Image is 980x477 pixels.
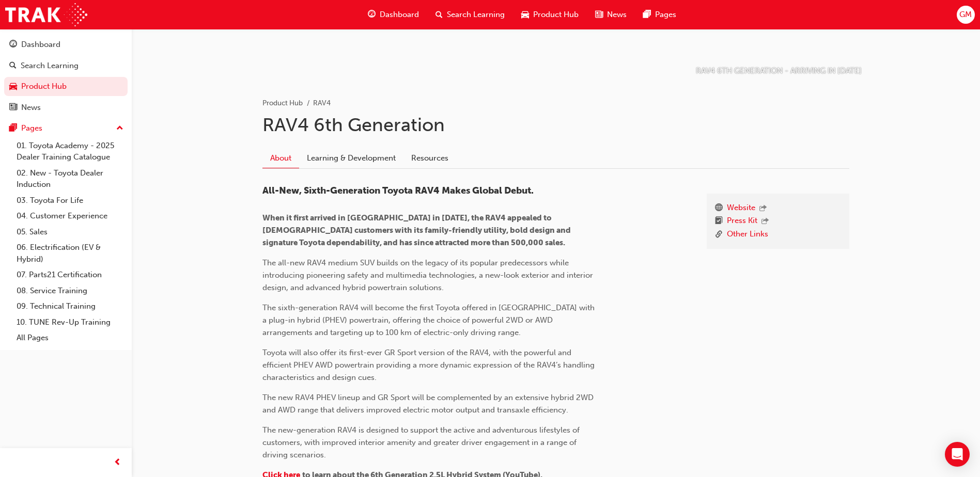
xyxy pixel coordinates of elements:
[262,348,597,382] span: Toyota will also offer its first-ever GR Sport version of the RAV4, with the powerful and efficie...
[945,442,970,467] div: Open Intercom Messenger
[262,213,572,247] span: When it first arrived in [GEOGRAPHIC_DATA] in [DATE], the RAV4 appealed to [DEMOGRAPHIC_DATA] cus...
[368,8,376,21] span: guage-icon
[299,148,403,168] a: Learning & Development
[360,4,427,25] a: guage-iconDashboard
[587,4,635,25] a: news-iconNews
[262,148,299,168] a: About
[12,283,128,299] a: 08. Service Training
[715,215,723,228] span: booktick-icon
[114,456,121,469] span: prev-icon
[262,393,596,415] span: The new RAV4 PHEV lineup and GR Sport will be complemented by an extensive hybrid 2WD and AWD ran...
[21,39,60,51] div: Dashboard
[727,215,757,228] a: Press Kit
[12,330,128,346] a: All Pages
[9,103,17,113] span: news-icon
[715,202,723,215] span: www-icon
[427,4,513,25] a: search-iconSearch Learning
[727,228,768,241] a: Other Links
[4,98,128,117] a: News
[380,9,419,21] span: Dashboard
[12,138,128,165] a: 01. Toyota Academy - 2025 Dealer Training Catalogue
[262,114,849,136] h1: RAV4 6th Generation
[959,9,972,21] span: GM
[12,208,128,224] a: 04. Customer Experience
[4,33,128,119] button: DashboardSearch LearningProduct HubNews
[12,298,128,314] a: 09. Technical Training
[12,314,128,330] a: 10. TUNE Rev-Up Training
[4,35,128,54] a: Dashboard
[12,165,128,193] a: 02. New - Toyota Dealer Induction
[262,185,534,196] span: All-New, Sixth-Generation Toyota RAV4 Makes Global Debut.
[521,8,529,21] span: car-icon
[4,77,128,96] a: Product Hub
[607,9,627,21] span: News
[21,122,42,134] div: Pages
[262,303,597,337] span: The sixth-generation RAV4 will become the first Toyota offered in [GEOGRAPHIC_DATA] with a plug-i...
[262,425,582,459] span: The new-generation RAV4 is designed to support the active and adventurous lifestyles of customers...
[5,3,87,26] img: Trak
[116,122,123,135] span: up-icon
[21,102,41,114] div: News
[262,99,303,107] a: Product Hub
[761,217,769,226] span: outbound-icon
[4,119,128,138] button: Pages
[313,98,331,109] li: RAV4
[727,202,755,215] a: Website
[643,8,651,21] span: pages-icon
[533,9,579,21] span: Product Hub
[9,124,17,133] span: pages-icon
[9,82,17,91] span: car-icon
[513,4,587,25] a: car-iconProduct Hub
[12,193,128,209] a: 03. Toyota For Life
[635,4,685,25] a: pages-iconPages
[957,6,975,24] button: GM
[9,61,17,71] span: search-icon
[4,56,128,75] a: Search Learning
[262,258,595,292] span: The all-new RAV4 medium SUV builds on the legacy of its popular predecessors while introducing pi...
[696,65,862,77] p: RAV4 6TH GENERATION - ARRIVING IN [DATE]
[595,8,603,21] span: news-icon
[12,267,128,283] a: 07. Parts21 Certification
[435,8,443,21] span: search-icon
[447,9,505,21] span: Search Learning
[12,240,128,267] a: 06. Electrification (EV & Hybrid)
[403,148,456,168] a: Resources
[715,228,723,241] span: link-icon
[21,60,79,72] div: Search Learning
[9,40,17,50] span: guage-icon
[655,9,676,21] span: Pages
[12,224,128,240] a: 05. Sales
[759,204,767,213] span: outbound-icon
